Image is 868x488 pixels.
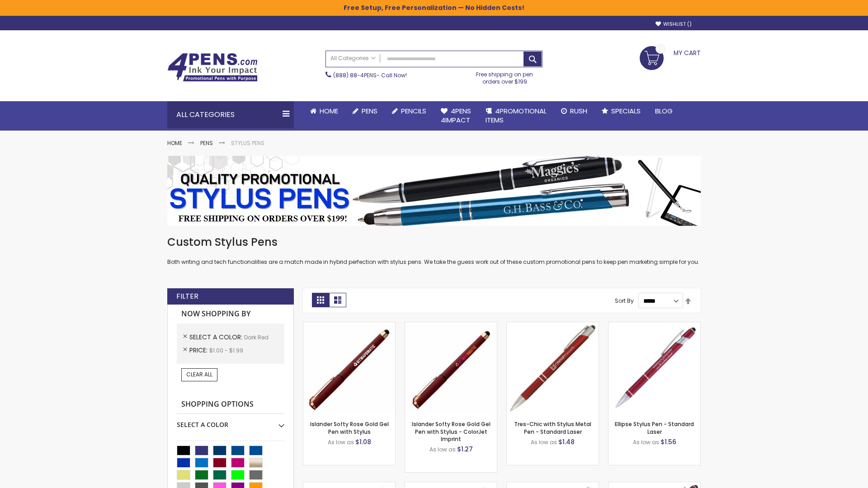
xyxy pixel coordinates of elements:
[181,368,217,381] a: Clear All
[531,438,557,446] span: As low as
[570,106,587,116] span: Rush
[326,51,380,66] a: All Categories
[167,101,294,128] div: All Categories
[648,101,680,121] a: Blog
[611,106,641,116] span: Specials
[486,106,547,125] span: 4PROMOTIONAL ITEMS
[615,297,634,305] label: Sort By
[656,21,692,28] a: Wishlist
[345,101,385,121] a: Pens
[385,101,434,121] a: Pencils
[457,445,473,454] span: $1.27
[507,322,599,329] a: Tres-Chic with Stylus Metal Pen - Standard Laser-Dark Red
[177,414,284,429] div: Select A Color
[177,305,284,324] strong: Now Shopping by
[176,291,198,301] strong: Filter
[167,235,701,266] div: Both writing and tech functionalities are a match made in hybrid perfection with stylus pens. We ...
[244,333,269,341] span: Dark Red
[554,101,594,121] a: Rush
[429,446,456,453] span: As low as
[441,106,471,125] span: 4Pens 4impact
[558,437,575,446] span: $1.48
[200,139,213,147] a: Pens
[328,438,354,446] span: As low as
[310,420,389,435] a: Islander Softy Rose Gold Gel Pen with Stylus
[167,53,258,82] img: 4Pens Custom Pens and Promotional Products
[412,420,491,442] a: Islander Softy Rose Gold Gel Pen with Stylus - ColorJet Imprint
[167,235,701,249] h1: Custom Stylus Pens
[303,322,395,414] img: Islander Softy Rose Gold Gel Pen with Stylus-Dark Red
[303,322,395,329] a: Islander Softy Rose Gold Gel Pen with Stylus-Dark Red
[362,106,377,116] span: Pens
[655,106,673,116] span: Blog
[405,322,497,329] a: Islander Softy Rose Gold Gel Pen with Stylus - ColorJet Imprint-Dark Red
[330,55,376,62] span: All Categories
[231,139,264,147] strong: Stylus Pens
[355,437,371,446] span: $1.08
[633,438,659,446] span: As low as
[209,347,243,354] span: $1.00 - $1.99
[434,101,478,131] a: 4Pens4impact
[186,371,212,378] span: Clear All
[167,156,701,226] img: Stylus Pens
[478,101,554,131] a: 4PROMOTIONALITEMS
[320,106,338,116] span: Home
[303,101,345,121] a: Home
[189,333,244,342] span: Select A Color
[467,67,543,85] div: Free shipping on pen orders over $199
[333,71,407,79] span: - Call Now!
[660,437,676,446] span: $1.56
[167,139,182,147] a: Home
[507,322,599,414] img: Tres-Chic with Stylus Metal Pen - Standard Laser-Dark Red
[615,420,694,435] a: Ellipse Stylus Pen - Standard Laser
[609,322,700,329] a: Ellipse Stylus Pen - Standard Laser-Dark Red
[177,395,284,414] strong: Shopping Options
[609,322,700,414] img: Ellipse Stylus Pen - Standard Laser-Dark Red
[401,106,426,116] span: Pencils
[333,71,377,79] a: (888) 88-4PENS
[514,420,591,435] a: Tres-Chic with Stylus Metal Pen - Standard Laser
[189,346,209,355] span: Price
[405,322,497,414] img: Islander Softy Rose Gold Gel Pen with Stylus - ColorJet Imprint-Dark Red
[594,101,648,121] a: Specials
[312,293,329,307] strong: Grid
